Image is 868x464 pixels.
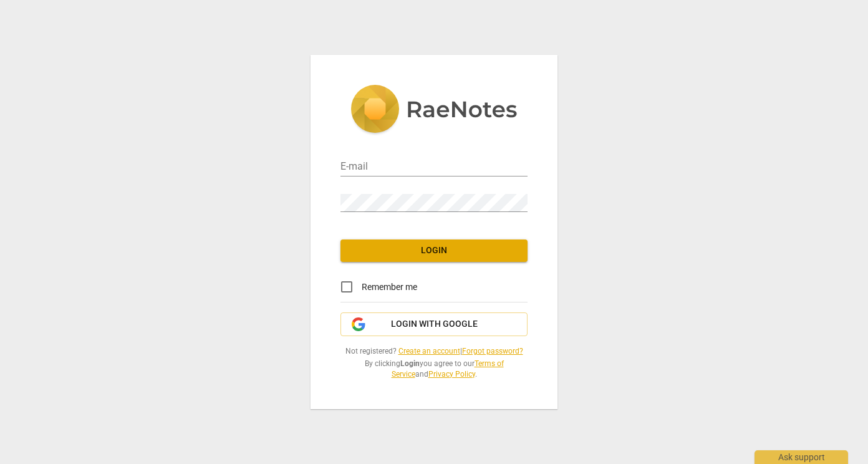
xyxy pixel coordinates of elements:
[362,281,417,294] span: Remember me
[340,239,528,262] button: Login
[428,370,475,379] a: Privacy Policy
[398,347,460,355] a: Create an account
[462,347,523,355] a: Forgot password?
[400,359,420,368] b: Login
[340,312,528,336] button: Login with Google
[391,318,478,331] span: Login with Google
[340,346,528,357] span: Not registered? |
[392,359,504,379] a: Terms of Service
[755,450,848,464] div: Ask support
[340,359,528,379] span: By clicking you agree to our and .
[350,85,518,136] img: 5ac2273c67554f335776073100b6d88f.svg
[350,244,518,257] span: Login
